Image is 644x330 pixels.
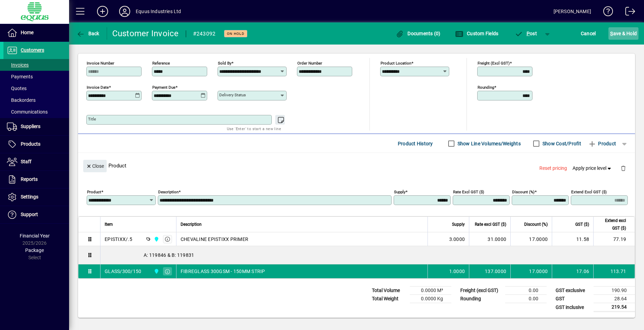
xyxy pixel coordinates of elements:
mat-label: Delivery status [219,93,246,97]
span: FIBREGLASS 300GSM - 150MM STRIP [181,268,265,275]
mat-label: Title [88,117,96,122]
span: Apply price level [573,165,613,172]
a: Home [3,24,69,41]
mat-label: Invoice date [87,85,109,90]
a: Settings [3,188,69,206]
span: Staff [21,159,31,164]
span: Rate excl GST ($) [475,221,506,228]
app-page-header-button: Back [69,27,107,40]
span: Extend excl GST ($) [598,217,626,232]
div: GLASS/300/150 [105,268,141,275]
span: GST ($) [575,221,589,228]
span: Discount (%) [524,221,548,228]
span: 3C CENTRAL [152,235,160,243]
span: Reports [21,176,38,182]
span: Backorders [7,97,36,103]
button: Reset pricing [537,162,570,175]
app-page-header-button: Close [81,163,108,169]
a: Communications [3,106,69,118]
td: 0.00 [505,295,547,303]
td: Rounding [457,295,505,303]
div: A: 119846 & B: 119831 [100,246,635,264]
div: 137.0000 [473,268,506,275]
button: Cancel [579,27,598,40]
button: Add [92,5,114,18]
mat-label: Freight (excl GST) [478,61,510,66]
app-page-header-button: Delete [615,165,632,171]
mat-label: Extend excl GST ($) [571,190,607,194]
mat-label: Supply [394,190,405,194]
a: Reports [3,171,69,188]
td: 77.19 [593,232,635,246]
td: GST exclusive [552,287,594,295]
td: GST [552,295,594,303]
mat-label: Reference [152,61,170,66]
button: Post [511,27,540,40]
td: 0.0000 M³ [410,287,451,295]
button: Profile [114,5,136,18]
button: Back [75,27,101,40]
span: Quotes [7,86,27,91]
span: Supply [452,221,465,228]
mat-label: Product [87,190,101,194]
span: Documents (0) [396,31,441,36]
a: Invoices [3,59,69,71]
button: Apply price level [570,162,615,175]
span: Package [25,247,44,253]
span: Description [181,221,202,228]
button: Close [83,160,107,172]
div: Customer Invoice [112,28,179,39]
mat-hint: Use 'Enter' to start a new line [227,125,281,133]
td: 219.54 [594,303,635,312]
span: Product [588,138,616,149]
button: Custom Fields [453,27,500,40]
span: 3.0000 [449,236,465,243]
mat-label: Rounding [478,85,494,90]
a: Staff [3,153,69,171]
span: Item [105,221,113,228]
a: Support [3,206,69,223]
mat-label: Payment due [152,85,175,90]
span: P [527,31,530,36]
td: 17.06 [552,264,593,278]
span: Back [76,31,99,36]
a: Payments [3,71,69,82]
td: Total Weight [368,295,410,303]
button: Save & Hold [608,27,638,40]
label: Show Line Volumes/Weights [456,140,521,147]
span: Suppliers [21,124,40,129]
a: Suppliers [3,118,69,135]
mat-label: Rate excl GST ($) [453,190,484,194]
mat-label: Product location [381,61,411,66]
mat-label: Order number [297,61,322,66]
span: On hold [227,31,244,36]
div: #243092 [193,28,216,39]
button: Product History [395,137,436,150]
div: [PERSON_NAME] [554,6,591,17]
mat-label: Invoice number [87,61,114,66]
mat-label: Discount (%) [512,190,535,194]
mat-label: Description [158,190,179,194]
a: Products [3,136,69,153]
span: Close [86,161,104,172]
span: Products [21,141,40,147]
div: EPISTIXX/.5 [105,236,132,243]
a: Backorders [3,94,69,106]
span: Home [21,30,33,35]
a: Quotes [3,82,69,94]
div: Product [78,153,635,178]
span: Payments [7,74,33,79]
span: Financial Year [20,233,50,239]
td: 113.71 [593,264,635,278]
span: 1.0000 [449,268,465,275]
div: 31.0000 [473,236,506,243]
span: ost [515,31,537,36]
a: Knowledge Base [598,1,613,24]
span: Reset pricing [539,165,567,172]
span: ave & Hold [610,28,637,39]
a: Logout [620,1,635,24]
td: Total Volume [368,287,410,295]
td: 17.0000 [510,264,552,278]
button: Documents (0) [394,27,442,40]
td: Freight (excl GST) [457,287,505,295]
